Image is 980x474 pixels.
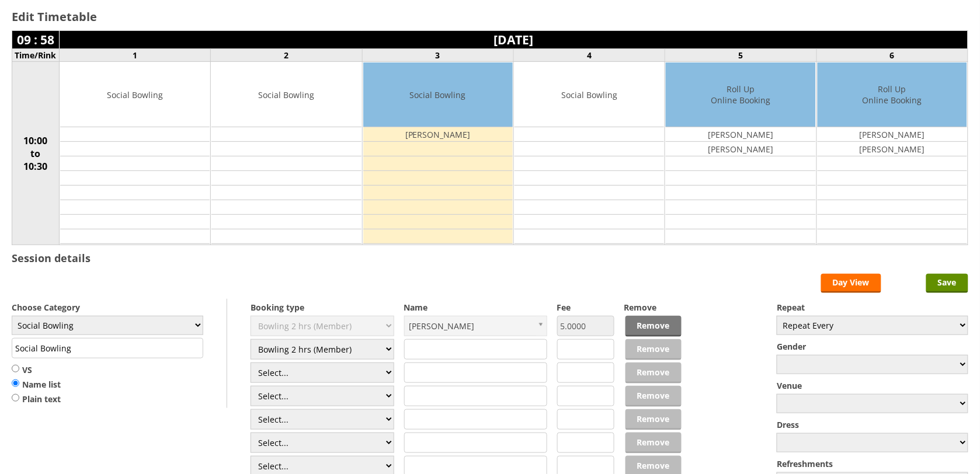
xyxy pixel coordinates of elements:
[624,302,681,313] label: Remove
[211,49,362,62] td: 2
[12,302,203,313] label: Choose Category
[12,338,203,358] input: Title/Description
[926,274,968,293] input: Save
[12,31,60,49] td: 09 : 58
[777,380,968,391] label: Venue
[821,274,881,293] a: Day View
[363,62,513,127] td: Social Bowling
[60,62,210,127] td: Social Bowling
[513,49,665,62] td: 4
[12,393,19,402] input: Plain text
[12,364,61,376] label: VS
[60,49,211,62] td: 1
[12,364,19,373] input: VS
[60,31,968,49] td: [DATE]
[12,49,60,62] td: Time/Rink
[777,419,968,430] label: Dress
[404,302,548,313] label: Name
[362,49,513,62] td: 3
[404,316,548,336] a: [PERSON_NAME]
[363,127,513,142] td: [PERSON_NAME]
[211,62,361,127] td: Social Bowling
[666,142,815,156] td: [PERSON_NAME]
[12,379,61,391] label: Name list
[666,62,815,127] td: Roll Up Online Booking
[625,316,682,337] a: Remove
[12,62,60,245] td: 10:00 to 10:30
[557,302,614,313] label: Fee
[666,127,815,142] td: [PERSON_NAME]
[515,62,664,127] td: Social Bowling
[816,49,968,62] td: 6
[777,341,968,352] label: Gender
[12,379,19,388] input: Name list
[12,251,91,265] h3: Session details
[251,302,394,313] label: Booking type
[818,127,967,142] td: [PERSON_NAME]
[409,316,532,336] span: [PERSON_NAME]
[777,458,968,469] label: Refreshments
[12,9,968,25] h2: Edit Timetable
[818,62,967,127] td: Roll Up Online Booking
[665,49,816,62] td: 5
[777,302,968,313] label: Repeat
[818,142,967,156] td: [PERSON_NAME]
[12,393,61,405] label: Plain text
